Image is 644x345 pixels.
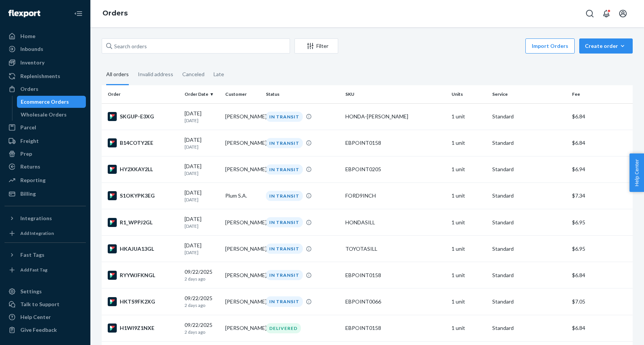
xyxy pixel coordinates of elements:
[108,165,179,174] div: HY2XKAY2LL
[599,6,614,21] button: Open notifications
[20,251,44,259] div: Fast Tags
[492,324,566,332] p: Standard
[20,59,44,66] div: Inventory
[492,139,566,147] p: Standard
[295,38,338,54] button: Filter
[185,268,219,282] div: 09/22/2025
[629,153,644,192] span: Help Center
[449,182,489,209] td: 1 unit
[449,130,489,156] td: 1 unit
[185,215,219,229] div: [DATE]
[20,124,36,131] div: Parcel
[222,262,263,288] td: [PERSON_NAME]
[185,117,219,124] p: [DATE]
[492,219,566,226] p: Standard
[342,85,449,103] th: SKU
[108,218,179,227] div: R1_WPPJ2GL
[108,297,179,306] div: HKTS9FK2XG
[5,285,86,297] a: Settings
[108,271,179,280] div: RYYWJFKNGL
[5,188,86,200] a: Billing
[345,324,446,332] div: EBPOINT0158
[492,166,566,173] p: Standard
[266,164,303,175] div: IN TRANSIT
[5,249,86,261] button: Fast Tags
[222,288,263,315] td: [PERSON_NAME]
[449,156,489,182] td: 1 unit
[5,298,86,310] a: Talk to Support
[185,302,219,308] p: 2 days ago
[71,6,86,21] button: Close Navigation
[569,85,633,103] th: Fee
[20,190,36,198] div: Billing
[20,32,35,40] div: Home
[222,182,263,209] td: Plum S.A.
[182,64,204,84] div: Canceled
[20,267,47,273] div: Add Fast Tag
[569,103,633,130] td: $6.84
[222,209,263,236] td: [PERSON_NAME]
[185,170,219,176] p: [DATE]
[185,249,219,256] p: [DATE]
[569,288,633,315] td: $7.05
[185,196,219,203] p: [DATE]
[5,264,86,276] a: Add Fast Tag
[185,329,219,335] p: 2 days ago
[108,112,179,121] div: SKGUP-E3XG
[449,103,489,130] td: 1 unit
[492,271,566,279] p: Standard
[5,174,86,186] a: Reporting
[185,223,219,229] p: [DATE]
[585,42,627,50] div: Create order
[108,191,179,200] div: S1OKYPK3EG
[569,130,633,156] td: $6.84
[345,219,446,226] div: HONDASILL
[20,150,32,158] div: Prep
[225,91,260,97] div: Customer
[102,9,128,17] a: Orders
[20,85,38,93] div: Orders
[20,313,51,321] div: Help Center
[345,245,446,253] div: TOYOTASILL
[345,192,446,199] div: FORD9INCH
[492,192,566,199] p: Standard
[108,244,179,253] div: HKAJUA13GL
[222,315,263,341] td: [PERSON_NAME]
[96,3,134,25] ol: breadcrumbs
[214,64,224,84] div: Late
[449,85,489,103] th: Units
[185,110,219,124] div: [DATE]
[20,326,57,334] div: Give Feedback
[182,85,222,103] th: Order Date
[102,85,182,103] th: Order
[185,136,219,150] div: [DATE]
[102,38,290,54] input: Search orders
[5,43,86,55] a: Inbounds
[20,301,60,308] div: Talk to Support
[345,139,446,147] div: EBPOINT0158
[20,215,52,222] div: Integrations
[185,144,219,150] p: [DATE]
[266,296,303,307] div: IN TRANSIT
[345,113,446,120] div: HONDA-[PERSON_NAME]
[20,176,46,184] div: Reporting
[222,236,263,262] td: [PERSON_NAME]
[21,111,67,118] div: Wholesale Orders
[185,321,219,335] div: 09/22/2025
[449,288,489,315] td: 1 unit
[266,244,303,254] div: IN TRANSIT
[266,323,301,333] div: DELIVERED
[21,98,69,106] div: Ecommerce Orders
[17,109,86,121] a: Wholesale Orders
[266,270,303,280] div: IN TRANSIT
[345,271,446,279] div: EBPOINT0158
[266,112,303,122] div: IN TRANSIT
[222,103,263,130] td: [PERSON_NAME]
[263,85,343,103] th: Status
[569,315,633,341] td: $6.84
[185,189,219,203] div: [DATE]
[345,166,446,173] div: EBPOINT0205
[108,138,179,147] div: B14COTY2EE
[20,230,54,236] div: Add Integration
[20,137,39,145] div: Freight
